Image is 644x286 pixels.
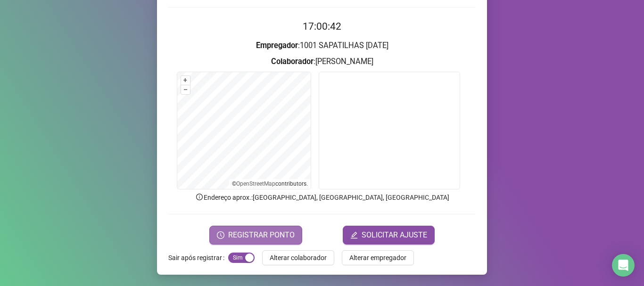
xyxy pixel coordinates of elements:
a: OpenStreetMap [236,180,275,187]
h3: : 1001 SAPATILHAS [DATE] [168,40,476,52]
span: REGISTRAR PONTO [228,229,295,241]
label: Sair após registrar [168,250,228,265]
span: info-circle [195,193,204,201]
span: Alterar colaborador [270,253,327,263]
span: Alterar empregador [349,253,406,263]
button: REGISTRAR PONTO [209,226,302,245]
p: Endereço aprox. : [GEOGRAPHIC_DATA], [GEOGRAPHIC_DATA], [GEOGRAPHIC_DATA] [168,192,476,203]
button: Alterar colaborador [262,250,334,265]
button: – [181,85,190,94]
button: editSOLICITAR AJUSTE [343,226,435,245]
li: © contributors. [232,180,308,187]
span: SOLICITAR AJUSTE [362,229,427,241]
strong: Empregador [256,41,298,50]
span: clock-circle [217,231,224,239]
button: Alterar empregador [342,250,414,265]
button: + [181,76,190,85]
div: Open Intercom Messenger [612,254,635,277]
span: edit [350,231,358,239]
strong: Colaborador [271,57,314,66]
h3: : [PERSON_NAME] [168,56,476,68]
time: 17:00:42 [303,21,341,32]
